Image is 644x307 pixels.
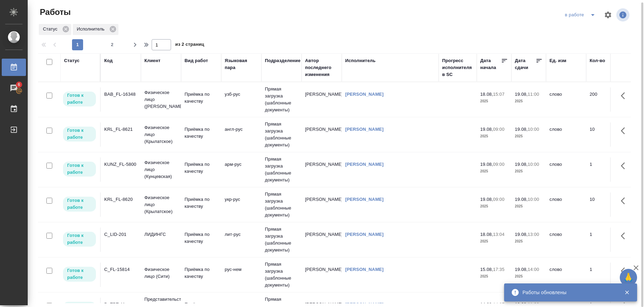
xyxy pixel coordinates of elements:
p: 2025 [480,98,508,105]
button: Здесь прячутся важные кнопки [617,193,633,209]
p: 19.08, [515,197,528,202]
span: Посмотреть информацию [616,8,631,22]
a: [PERSON_NAME] [345,302,384,307]
div: Код [104,57,113,64]
td: слово [546,228,586,252]
p: Приёмка по качеству [185,161,218,175]
span: 🙏 [623,270,634,285]
td: [PERSON_NAME] [302,193,342,217]
p: 2025 [515,238,543,245]
p: 2025 [480,133,508,140]
p: 2025 [480,238,508,245]
td: слово [546,193,586,217]
p: 19.08, [515,267,528,272]
div: Исполнитель может приступить к работе [62,231,97,247]
span: из 2 страниц [175,40,204,50]
p: Исполнитель [77,26,107,33]
td: узб-рус [221,87,261,112]
td: укр-рус [221,193,261,217]
p: 19.08, [480,127,493,132]
div: Языковая пара [225,57,258,71]
div: Исполнитель может приступить к работе [62,126,97,142]
div: Исполнитель [345,57,376,64]
p: Физическое лицо (Крылатское) [144,124,178,145]
div: Исполнитель [73,24,118,35]
div: Дата сдачи [515,57,536,71]
p: 13:04 [493,232,504,237]
div: C_FL-15814 [104,266,137,273]
p: 17:35 [493,267,504,272]
p: 18.08, [480,232,493,237]
a: [PERSON_NAME] [345,162,384,167]
td: [PERSON_NAME] [302,87,342,112]
div: KUNZ_FL-5800 [104,161,137,168]
div: C_LID-201 [104,231,137,238]
div: Автор последнего изменения [305,57,338,78]
td: слово [546,263,586,287]
div: Исполнитель может приступить к работе [62,91,97,107]
p: Приёмка по качеству [185,231,218,245]
p: 2025 [515,273,543,280]
td: слово [546,157,586,182]
div: Дата начала [480,57,501,71]
p: 09:00 [493,127,504,132]
p: Готов к работе [67,127,92,141]
td: [PERSON_NAME] [302,122,342,147]
span: Настроить таблицу [600,7,616,23]
button: Закрыть [620,289,634,296]
p: Физическое лицо (Крылатское) [144,194,178,215]
div: split button [563,9,600,20]
button: 🙏 [620,269,637,286]
p: 2025 [480,168,508,175]
td: Прямая загрузка (шаблонные документы) [261,117,302,152]
p: Физическое лицо ([PERSON_NAME]) [144,89,178,110]
p: 2025 [480,203,508,210]
div: Кол-во [590,57,605,64]
div: Вид работ [185,57,208,64]
td: слово [546,87,586,112]
td: 200 [586,87,621,112]
a: [PERSON_NAME] [345,197,384,202]
button: Здесь прячутся важные кнопки [617,228,633,244]
div: Исполнитель может приступить к работе [62,161,97,177]
p: Приёмка по качеству [185,266,218,280]
div: Подразделение [265,57,301,64]
a: [PERSON_NAME] [345,127,384,132]
td: Прямая загрузка (шаблонные документы) [261,187,302,222]
td: Прямая загрузка (шаблонные документы) [261,152,302,187]
p: 10:00 [528,127,539,132]
div: Статус [64,57,80,64]
td: 1 [586,157,621,182]
td: слово [546,122,586,147]
p: ЛИДИНГС [144,231,178,238]
p: 19.08, [515,92,528,97]
p: 19.08, [480,197,493,202]
p: 2025 [480,273,508,280]
a: 6 [2,79,26,97]
p: 19.08, [515,127,528,132]
p: Готов к работе [67,197,92,211]
p: 2025 [515,168,543,175]
p: 19.08, [515,162,528,167]
td: [PERSON_NAME] [302,157,342,182]
p: Приёмка по качеству [185,196,218,210]
span: 6 [14,81,24,88]
td: [PERSON_NAME] [302,263,342,287]
p: 14:00 [528,267,539,272]
div: KRL_FL-8621 [104,126,137,133]
button: Здесь прячутся важные кнопки [617,157,633,174]
td: Прямая загрузка (шаблонные документы) [261,222,302,257]
button: Здесь прячутся важные кнопки [617,122,633,139]
p: Готов к работе [67,92,92,106]
p: 19.08, [515,232,528,237]
p: 15:07 [493,92,504,97]
button: Здесь прячутся важные кнопки [617,263,633,279]
div: Исполнитель может приступить к работе [62,266,97,282]
td: [PERSON_NAME] [302,228,342,252]
button: Здесь прячутся важные кнопки [617,87,633,104]
p: 10:00 [528,162,539,167]
p: Физическое лицо (Кунцевская) [144,159,178,180]
p: 18.08, [480,92,493,97]
p: 2025 [515,203,543,210]
button: 2 [107,39,118,50]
